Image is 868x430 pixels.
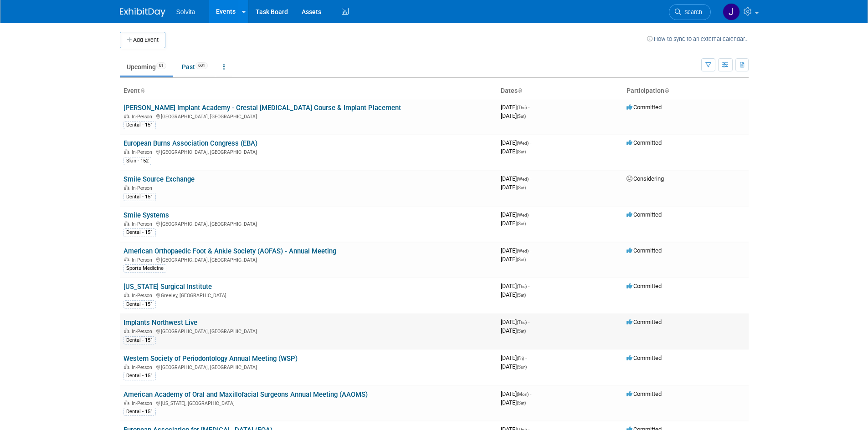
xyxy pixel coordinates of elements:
button: Add Event [120,32,165,48]
span: (Sat) [517,114,526,119]
span: - [528,319,529,325]
div: [GEOGRAPHIC_DATA], [GEOGRAPHIC_DATA] [123,148,493,155]
img: In-Person Event [124,293,129,297]
a: Smile Source Exchange [123,175,195,183]
span: [DATE] [501,211,531,218]
div: Dental - 151 [123,372,156,380]
span: [DATE] [501,148,526,155]
a: Implants Northwest Live [123,319,197,327]
span: Committed [627,211,662,218]
a: Search [669,4,711,20]
span: (Wed) [517,177,529,182]
span: - [530,139,531,146]
a: European Burns Association Congress (EBA) [123,139,257,147]
div: Sports Medicine [123,264,166,273]
span: 61 [156,62,166,69]
span: In-Person [132,364,155,370]
img: In-Person Event [124,149,129,154]
span: - [530,211,531,218]
th: Dates [497,83,623,99]
a: American Academy of Oral and Maxillofacial Surgeons Annual Meeting (AAOMS) [123,390,368,399]
span: [DATE] [501,247,531,254]
span: [DATE] [501,399,526,406]
img: In-Person Event [124,114,129,118]
div: Dental - 151 [123,193,156,201]
div: [US_STATE], [GEOGRAPHIC_DATA] [123,399,493,406]
span: Considering [627,175,664,182]
span: [DATE] [501,104,529,111]
span: Committed [627,139,662,146]
span: In-Person [132,114,155,120]
img: ExhibitDay [120,8,165,17]
span: 601 [195,62,208,69]
span: (Thu) [517,284,527,289]
span: [DATE] [501,319,529,325]
span: - [528,104,529,111]
a: Sort by Event Name [140,87,144,94]
span: Committed [627,354,662,361]
span: (Sat) [517,185,526,190]
div: Dental - 151 [123,121,156,129]
span: Search [681,9,702,15]
span: In-Person [132,293,155,298]
span: - [530,390,531,397]
span: (Sat) [517,257,526,262]
span: (Sat) [517,329,526,334]
a: Smile Systems [123,211,169,219]
div: Dental - 151 [123,228,156,237]
span: [DATE] [501,175,531,182]
span: [DATE] [501,291,526,298]
a: Sort by Participation Type [664,87,669,94]
div: Skin - 152 [123,157,151,165]
span: [DATE] [501,184,526,191]
span: (Sat) [517,293,526,298]
img: In-Person Event [124,329,129,333]
div: [GEOGRAPHIC_DATA], [GEOGRAPHIC_DATA] [123,220,493,227]
div: [GEOGRAPHIC_DATA], [GEOGRAPHIC_DATA] [123,256,493,263]
span: Committed [627,390,662,397]
a: American Orthopaedic Foot & Ankle Society (AOFAS) - Annual Meeting [123,247,336,255]
a: Sort by Start Date [518,87,522,94]
span: Committed [627,319,662,325]
span: - [530,247,531,254]
span: [DATE] [501,256,526,263]
span: [DATE] [501,139,531,146]
span: (Thu) [517,105,527,110]
a: [PERSON_NAME] Implant Academy - Crestal [MEDICAL_DATA] Course & Implant Placement [123,104,401,112]
img: In-Person Event [124,400,129,405]
span: Solvita [176,8,195,15]
span: [DATE] [501,390,531,397]
img: In-Person Event [124,364,129,369]
div: Dental - 151 [123,336,156,344]
span: [DATE] [501,112,526,119]
img: Josh Richardson [723,3,740,20]
span: (Wed) [517,212,529,218]
img: In-Person Event [124,257,129,262]
span: (Wed) [517,141,529,146]
span: (Mon) [517,392,529,397]
span: (Sun) [517,364,527,369]
img: In-Person Event [124,185,129,190]
span: In-Person [132,185,155,191]
div: [GEOGRAPHIC_DATA], [GEOGRAPHIC_DATA] [123,112,493,120]
span: Committed [627,247,662,254]
th: Event [120,83,497,99]
span: In-Person [132,257,155,263]
span: [DATE] [501,354,527,361]
img: In-Person Event [124,221,129,226]
span: (Sat) [517,400,526,405]
span: [DATE] [501,220,526,227]
span: In-Person [132,400,155,406]
span: In-Person [132,149,155,155]
div: [GEOGRAPHIC_DATA], [GEOGRAPHIC_DATA] [123,327,493,334]
span: [DATE] [501,327,526,334]
span: - [528,283,529,289]
span: [DATE] [501,363,527,370]
div: Dental - 151 [123,408,156,416]
span: (Sat) [517,149,526,154]
span: - [525,354,527,361]
span: [DATE] [501,283,529,289]
div: Greeley, [GEOGRAPHIC_DATA] [123,291,493,298]
span: (Thu) [517,320,527,325]
a: Past601 [175,58,215,76]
